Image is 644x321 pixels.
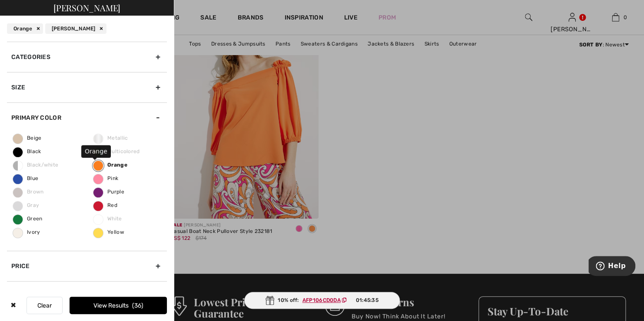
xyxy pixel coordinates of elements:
[93,135,128,141] span: Metallic
[302,297,341,303] ins: AFP106CD0DA
[93,189,124,195] span: Purple
[93,162,127,168] span: Orange
[7,42,167,72] div: Categories
[7,72,167,102] div: Size
[93,148,140,154] span: Multicolored
[93,175,118,181] span: Pink
[81,145,111,157] div: Orange
[13,216,43,222] span: Green
[13,175,38,181] span: Blue
[13,135,42,141] span: Beige
[132,302,143,309] span: 36
[13,189,44,195] span: Brown
[355,296,378,304] span: 01:45:35
[7,297,20,314] div: ✖
[7,23,43,34] div: Orange
[93,202,117,208] span: Red
[13,148,41,154] span: Black
[7,251,167,281] div: Price
[70,297,167,314] button: View Results36
[7,102,167,133] div: Primary Color
[45,23,106,34] div: [PERSON_NAME]
[266,296,274,305] img: Gift.svg
[93,229,124,235] span: Yellow
[27,297,63,314] button: Clear
[244,292,400,309] div: 10% off:
[13,202,39,208] span: Gray
[588,256,635,278] iframe: Opens a widget where you can find more information
[13,162,58,168] span: Black/white
[7,281,167,311] div: Sale
[13,229,40,235] span: Ivory
[93,216,122,222] span: White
